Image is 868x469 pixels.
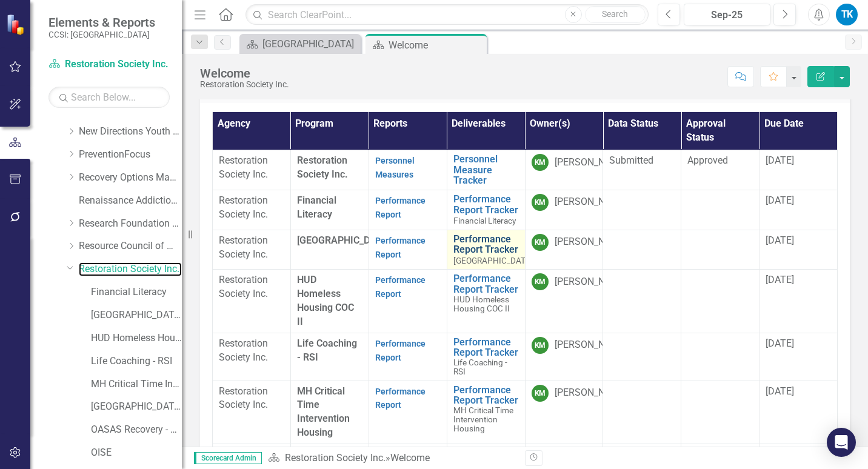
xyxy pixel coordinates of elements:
a: [GEOGRAPHIC_DATA] [91,400,182,414]
a: Performance Report [375,196,426,219]
a: Life Coaching - RSI [91,354,182,368]
td: Double-Click to Edit [603,270,681,333]
span: Search [602,9,628,19]
a: [GEOGRAPHIC_DATA] [91,308,182,322]
a: Research Foundation of SUNY [79,217,182,231]
a: Performance Report [375,275,426,299]
a: Performance Report [375,387,426,410]
td: Double-Click to Edit [369,333,447,381]
a: PreventionFocus [79,148,182,162]
span: Financial Literacy [297,195,336,220]
span: [GEOGRAPHIC_DATA] [453,256,533,265]
td: Double-Click to Edit [525,150,603,190]
span: [DATE] [766,385,794,397]
td: Double-Click to Edit [603,230,681,270]
td: Double-Click to Edit Right Click for Context Menu [447,333,525,381]
button: Sep-25 [684,4,770,25]
div: [PERSON_NAME] [555,386,627,400]
td: Double-Click to Edit [525,230,603,270]
div: Welcome [200,67,289,80]
a: HUD Homeless Housing COC II [91,331,182,345]
a: Performance Report Tracker [453,337,519,358]
div: KM [532,273,549,290]
a: Personnel Measures [375,156,415,179]
td: Double-Click to Edit [603,190,681,230]
div: Welcome [390,452,430,464]
td: Double-Click to Edit [369,270,447,333]
span: Restoration Society Inc. [219,274,268,299]
td: Double-Click to Edit [760,150,838,190]
a: Performance Report Tracker [453,273,519,294]
a: Performance Report [375,236,426,259]
td: Double-Click to Edit [603,381,681,444]
td: Double-Click to Edit [681,190,760,230]
td: Double-Click to Edit [213,150,291,190]
a: OISE [91,446,182,460]
span: [DATE] [766,234,794,246]
p: Restoration Society Inc. [219,154,284,182]
td: Double-Click to Edit [213,333,291,381]
button: TK [836,4,858,25]
td: Double-Click to Edit [369,381,447,444]
td: Double-Click to Edit [213,230,291,270]
span: Elements & Reports [48,15,155,30]
p: Restoration Society Inc. [219,194,284,222]
td: Double-Click to Edit [369,230,447,270]
td: Double-Click to Edit Right Click for Context Menu [447,230,525,270]
td: Double-Click to Edit [603,150,681,190]
a: Performance Report Tracker [453,385,519,406]
a: Renaissance Addiction Services, Inc. [79,194,182,208]
div: [GEOGRAPHIC_DATA] [262,36,358,52]
div: Restoration Society Inc. [200,80,289,89]
span: Approved [687,155,728,166]
span: MH Critical Time Intervention Housing [297,385,350,439]
a: OASAS Recovery - Youth Clubhouse [91,423,182,437]
div: [PERSON_NAME] [555,338,627,352]
td: Double-Click to Edit [213,190,291,230]
a: Restoration Society Inc. [285,452,386,464]
a: Performance Report [375,339,426,362]
td: Double-Click to Edit [525,190,603,230]
td: Double-Click to Edit [681,333,760,381]
td: Double-Click to Edit [525,381,603,444]
td: Double-Click to Edit Right Click for Context Menu [447,190,525,230]
a: Restoration Society Inc. [48,58,170,72]
span: Life Coaching - RSI [453,358,507,376]
td: Double-Click to Edit [681,230,760,270]
td: Double-Click to Edit [369,150,447,190]
td: Double-Click to Edit [760,270,838,333]
td: Double-Click to Edit [213,381,291,444]
input: Search Below... [48,87,170,108]
div: KM [532,337,549,354]
div: [PERSON_NAME] [555,275,627,289]
td: Double-Click to Edit [681,270,760,333]
a: Performance Report Tracker [453,194,519,215]
span: HUD Homeless Housing COC II [453,294,510,313]
td: Double-Click to Edit Right Click for Context Menu [447,150,525,190]
a: Recovery Options Made Easy [79,171,182,185]
td: Double-Click to Edit [525,270,603,333]
span: Submitted [609,155,653,166]
td: Double-Click to Edit [603,333,681,381]
span: Restoration Society Inc. [297,155,348,180]
input: Search ClearPoint... [245,4,649,25]
span: [DATE] [766,338,794,349]
a: MH Critical Time Intervention Housing [91,378,182,391]
div: [PERSON_NAME] [555,235,627,249]
small: CCSI: [GEOGRAPHIC_DATA] [48,30,155,39]
a: Performance Report Tracker [453,234,533,255]
p: Restoration Society Inc. [219,385,284,413]
div: KM [532,234,549,251]
div: KM [532,385,549,402]
td: Double-Click to Edit Right Click for Context Menu [447,270,525,333]
span: Financial Literacy [453,216,516,225]
a: New Directions Youth & Family Services, Inc. [79,125,182,139]
span: Life Coaching - RSI [297,338,357,363]
span: [DATE] [766,195,794,206]
span: [DATE] [766,274,794,285]
td: Double-Click to Edit [681,150,760,190]
td: Double-Click to Edit [369,190,447,230]
td: Double-Click to Edit [760,381,838,444]
span: [GEOGRAPHIC_DATA] [297,234,390,246]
